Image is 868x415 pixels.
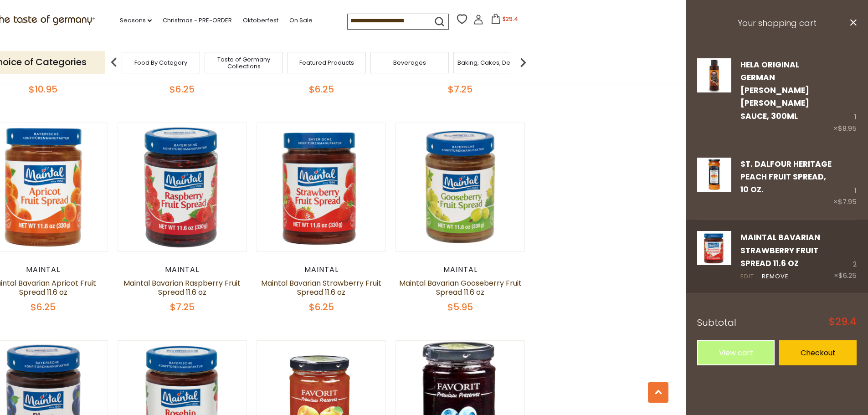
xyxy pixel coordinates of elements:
span: $8.95 [838,123,857,133]
div: Maintal [118,265,247,274]
span: $6.25 [309,301,334,313]
a: Taste of Germany Collections [207,56,280,70]
a: Hela Mild Currywurst Sauce [697,58,731,134]
a: St. Dalfour Heritage Peach Fruit Spread, 10 oz. [740,159,832,195]
a: Maintal Bavarian Strawberry Fruit Spread 11.6 oz [740,232,820,269]
img: Maintal Bavarian Strawberry Fruit Spread 11.6 oz [697,231,731,265]
img: next arrow [514,53,532,72]
a: Seasons [120,15,152,26]
div: Maintal [257,265,386,274]
span: $5.95 [447,301,473,313]
a: Edit [740,272,754,282]
span: $6.25 [31,301,56,313]
div: 1 × [833,158,857,208]
img: St. Dalfour Heritage Peach Fruit Spread, 10 oz. [697,158,731,192]
a: Checkout [779,340,857,365]
span: Subtotal [697,316,736,329]
img: Hela Mild Currywurst Sauce [697,58,731,92]
a: Maintal Bavarian Strawberry Fruit Spread 11.6 oz [261,278,381,297]
a: Christmas - PRE-ORDER [163,15,232,26]
a: Maintal Bavarian Gooseberry Fruit Spread 11.6 oz [399,278,522,297]
a: On Sale [289,15,313,26]
a: Maintal Bavarian Raspberry Fruit Spread 11.6 oz [123,278,241,297]
span: $6.25 [309,83,334,96]
a: Hela Original German [PERSON_NAME] [PERSON_NAME] Sauce, 300ml [740,59,809,122]
a: Beverages [393,59,426,66]
span: $6.25 [169,83,195,96]
span: $10.95 [29,83,57,96]
a: Remove [762,272,789,282]
div: Maintal [395,265,525,274]
a: Oktoberfest [243,15,278,26]
div: 2 × [834,231,857,282]
span: $6.25 [838,271,857,280]
span: $29.4 [829,317,857,327]
span: $7.25 [448,83,473,96]
a: Maintal Bavarian Strawberry Fruit Spread 11.6 oz [697,231,731,282]
span: $7.25 [170,301,195,313]
img: Maintal Bavarian Gooseberry Fruit Spread 11.6 oz [396,123,525,252]
a: Featured Products [299,59,354,66]
a: St. Dalfour Heritage Peach Fruit Spread, 10 oz. [697,158,731,208]
a: Food By Category [134,59,187,66]
span: $29.4 [503,15,518,23]
a: View cart [697,340,775,365]
span: $7.95 [838,197,857,206]
button: $29.4 [485,14,524,27]
a: Baking, Cakes, Desserts [457,59,528,66]
img: previous arrow [105,53,123,72]
div: 1 × [833,58,857,134]
img: Maintal Bavarian Raspberry Fruit Spread 11.6 oz [118,123,247,252]
img: Maintal Bavarian Strawberry Fruit Spread 11.6 oz [257,123,386,252]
